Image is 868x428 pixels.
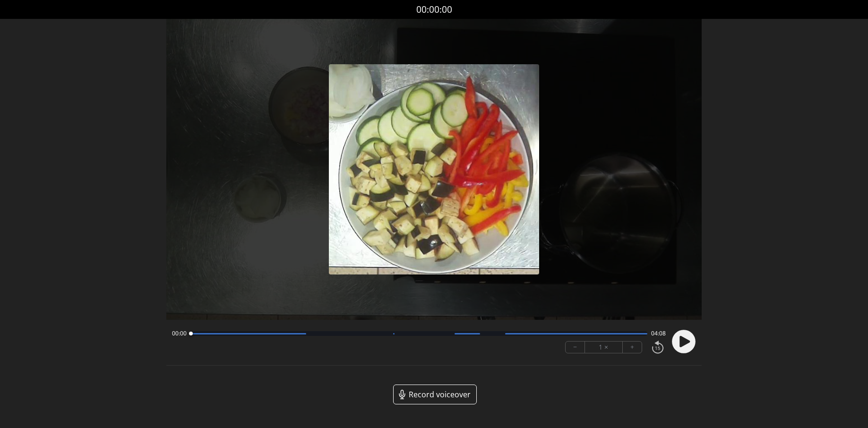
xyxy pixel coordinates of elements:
[393,385,477,404] a: Record voiceover
[585,342,623,353] div: 1 ×
[172,330,187,337] span: 00:00
[623,342,642,353] button: +
[566,342,585,353] button: −
[409,389,471,400] span: Record voiceover
[651,330,666,337] span: 04:08
[329,64,539,274] img: Poster Image
[416,3,452,17] a: 00:00:00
